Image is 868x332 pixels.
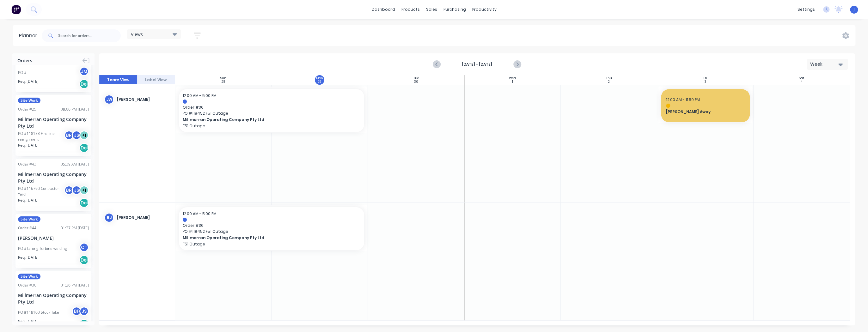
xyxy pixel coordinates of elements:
[414,80,418,83] div: 30
[183,242,360,246] p: F51 Outage
[117,97,170,102] div: [PERSON_NAME]
[72,306,81,316] div: BF
[18,197,39,203] span: Req. [DATE]
[18,282,36,288] div: Order # 30
[666,97,700,102] span: 12:00 AM - 11:59 PM
[398,5,423,14] div: products
[79,67,89,76] div: JM
[799,76,804,80] div: Sat
[440,5,469,14] div: purchasing
[18,246,67,251] div: PO #Tarong Turbine welding
[18,310,59,315] div: PO #118100 Stock Take
[79,319,89,329] div: Del
[18,216,40,222] span: Site Work
[104,95,114,104] div: JW
[183,211,217,216] span: 12:00 AM - 5:00 PM
[801,80,803,83] div: 4
[18,186,66,197] div: PO #116790 Contractor Yard
[137,75,175,85] button: Label View
[99,75,137,85] button: Team View
[61,225,89,231] div: 01:27 PM [DATE]
[61,282,89,288] div: 01:26 PM [DATE]
[445,62,509,67] strong: [DATE] - [DATE]
[369,5,398,14] a: dashboard
[318,80,321,83] div: 29
[183,235,343,241] span: Millmerran Operating Company Pty Ltd
[79,255,89,265] div: Del
[18,225,36,231] div: Order # 44
[19,32,40,39] div: Planner
[853,7,855,12] span: J
[117,215,170,220] div: [PERSON_NAME]
[58,29,121,42] input: Search for orders...
[18,292,89,305] div: Millmerran Operating Company Pty Ltd
[413,76,419,80] div: Tue
[183,111,360,116] span: PO # 118452 F51 Outage
[18,235,89,241] div: [PERSON_NAME]
[79,185,89,195] div: + 1
[18,142,39,148] span: Req. [DATE]
[61,106,89,112] div: 08:06 PM [DATE]
[608,80,610,83] div: 2
[512,80,513,83] div: 1
[18,274,40,279] span: Site Work
[79,198,89,208] div: Del
[509,76,516,80] div: Wed
[469,5,500,14] div: productivity
[18,70,27,75] div: PO #
[18,116,89,129] div: Millmerran Operating Company Pty Ltd
[703,76,707,80] div: Fri
[220,76,226,80] div: Sun
[704,80,706,83] div: 3
[316,76,323,80] div: Mon
[104,213,114,222] div: RJ
[18,161,36,167] div: Order # 43
[606,76,612,80] div: Thu
[131,31,143,38] span: Views
[61,161,89,167] div: 05:39 AM [DATE]
[810,61,839,68] div: Week
[79,306,89,316] div: JS
[72,130,81,140] div: JS
[11,5,21,14] img: Factory
[423,5,440,14] div: sales
[794,5,818,14] div: settings
[18,255,39,260] span: Req. [DATE]
[183,229,360,234] span: PO # 118452 F51 Outage
[79,79,89,89] div: Del
[183,105,360,110] span: Order # 36
[666,109,745,115] span: [PERSON_NAME] Away
[18,318,39,324] span: Req. [DATE]
[18,98,40,103] span: Site Work
[64,130,74,140] div: BR
[79,130,89,140] div: + 1
[79,143,89,153] div: Del
[18,131,66,142] div: PO #118153 Fire line realignment
[79,243,89,252] div: CT
[18,79,39,84] span: Req. [DATE]
[222,80,225,83] div: 28
[64,185,74,195] div: BR
[72,185,81,195] div: JS
[17,57,32,64] span: Orders
[18,171,89,184] div: Millmerran Operating Company Pty Ltd
[807,59,848,70] button: Week
[183,117,343,123] span: Millmerran Operating Company Pty Ltd
[183,223,360,228] span: Order # 36
[183,93,217,98] span: 12:00 AM - 5:00 PM
[183,124,360,128] p: F51 Outage
[18,106,36,112] div: Order # 25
